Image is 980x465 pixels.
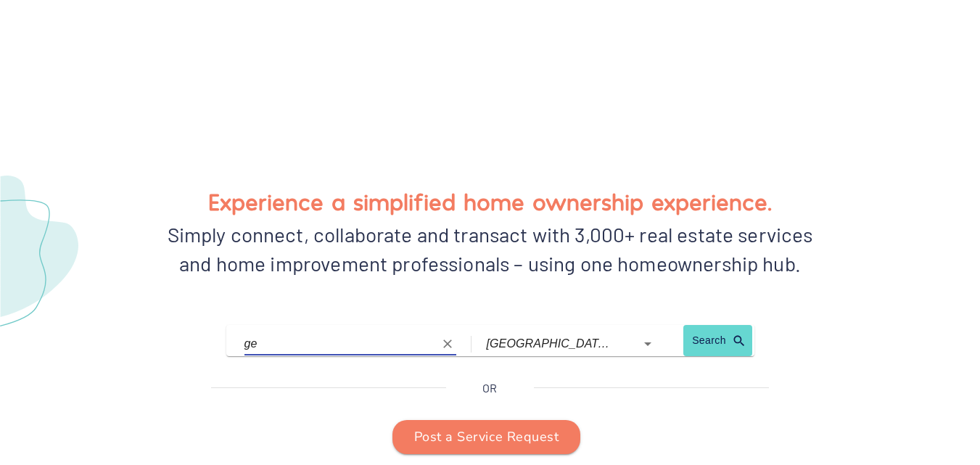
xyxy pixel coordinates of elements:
h1: Experience a simplified home ownership experience. [208,183,772,220]
div: Simply connect, collaborate and transact with 3,000+ real estate services and home improvement pr... [160,220,820,278]
button: Post a Service Request [392,420,580,455]
input: Which city? [486,332,615,355]
span: Post a Service Request [414,426,559,449]
button: Clear [437,334,458,354]
input: What service are you looking for? [244,332,435,355]
p: OR [482,379,497,397]
button: Open [638,334,658,354]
